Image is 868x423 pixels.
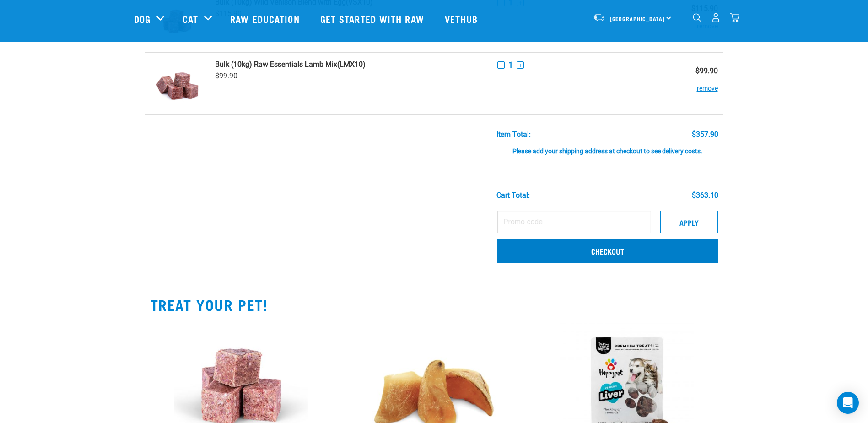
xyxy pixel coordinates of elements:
input: Promo code [497,211,651,233]
a: Checkout [497,239,718,263]
div: $363.10 [692,191,718,200]
strong: Bulk (10kg) Raw Essentials Lamb Mix [215,60,337,69]
a: Cat [183,12,198,26]
a: Bulk (10kg) Raw Essentials Lamb Mix(LMX10) [215,60,486,69]
h2: TREAT YOUR PET! [151,296,718,313]
a: Get started with Raw [311,0,436,37]
div: Open Intercom Messenger [837,392,859,414]
a: Vethub [436,0,490,37]
span: $99.90 [215,71,237,80]
button: - [497,61,505,69]
img: user.png [711,13,721,22]
div: $357.90 [692,130,718,139]
a: Raw Education [221,0,311,37]
img: van-moving.png [593,13,605,22]
button: + [517,61,524,69]
button: Apply [660,211,718,233]
div: Item Total: [496,130,531,139]
span: 1 [508,60,513,70]
button: remove [697,75,718,93]
div: Please add your shipping address at checkout to see delivery costs. [496,139,718,155]
a: Dog [134,12,151,26]
div: Cart total: [496,191,530,200]
td: $99.90 [665,53,723,115]
span: [GEOGRAPHIC_DATA] [610,17,665,20]
img: Raw Essentials Lamb Mix [154,60,201,107]
img: home-icon@2x.png [730,13,739,22]
img: home-icon-1@2x.png [693,13,701,22]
